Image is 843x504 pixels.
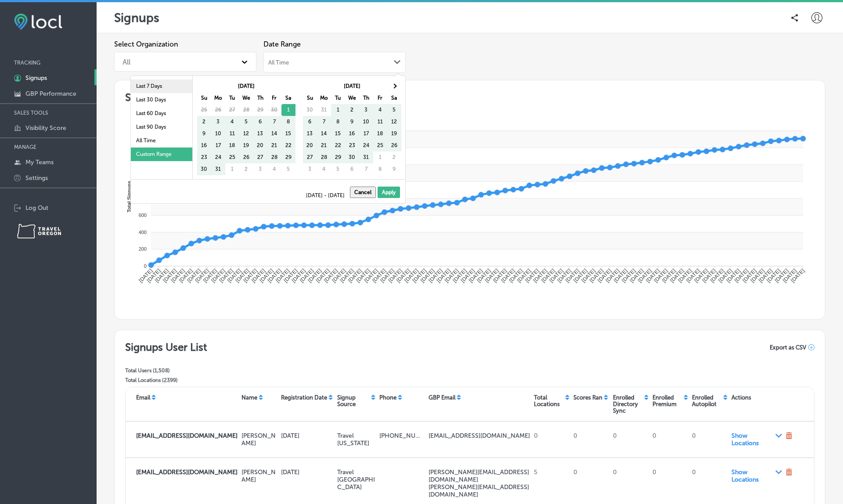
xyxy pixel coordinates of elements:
tspan: [DATE] [637,268,653,284]
tspan: [DATE] [202,268,218,284]
tspan: [DATE] [411,268,428,284]
p: [DATE] [281,468,334,476]
tspan: [DATE] [766,268,782,284]
tspan: [DATE] [661,268,677,284]
tspan: [DATE] [331,268,347,284]
td: 27 [225,104,239,116]
tspan: [DATE] [774,268,790,284]
h2: Signup Growth [125,91,814,104]
td: 27 [303,151,317,163]
tspan: [DATE] [790,268,806,284]
tspan: [DATE] [452,268,468,284]
td: 27 [253,151,267,163]
tspan: [DATE] [387,268,403,284]
tspan: [DATE] [146,268,162,284]
tspan: [DATE] [742,268,758,284]
tspan: [DATE] [323,268,339,284]
label: Date Range [263,40,406,48]
span: Show Locations [731,432,782,447]
td: 9 [387,163,401,175]
p: amosmcfam@aol.com [136,432,238,439]
td: 1 [281,104,295,116]
p: Total Users ( 1,508 ) [125,367,207,374]
td: 31 [211,163,225,175]
td: 31 [317,104,331,116]
td: 3 [253,163,267,175]
td: 1 [331,104,345,116]
img: fda3e92497d09a02dc62c9cd864e3231.png [14,14,62,30]
tspan: [DATE] [693,268,710,284]
td: 26 [239,151,253,163]
td: 30 [303,104,317,116]
tspan: [DATE] [621,268,637,284]
li: Last 90 Days [131,120,192,134]
th: Tu [225,92,239,104]
td: 6 [303,116,317,128]
td: 2 [387,151,401,163]
td: 5 [331,163,345,175]
tspan: [DATE] [339,268,355,284]
td: 5 [239,116,253,128]
tspan: [DATE] [194,268,210,284]
tspan: 600 [139,212,147,218]
th: Th [253,92,267,104]
td: 30 [197,163,211,175]
tspan: [DATE] [492,268,508,284]
tspan: [DATE] [443,268,460,284]
td: 14 [317,128,331,140]
td: 3 [359,104,373,116]
span: [DATE] - [DATE] [306,193,348,198]
tspan: [DATE] [573,268,589,284]
p: Visibility Score [25,124,66,132]
span: Show Locations [731,468,782,483]
td: 8 [373,163,387,175]
tspan: [DATE] [403,268,420,284]
td: 11 [373,116,387,128]
tspan: [DATE] [315,268,331,284]
th: Su [303,92,317,104]
div: 0 [688,428,728,450]
tspan: [DATE] [669,268,685,284]
text: Total Signups [126,181,132,212]
td: 3 [303,163,317,175]
tspan: [DATE] [162,268,178,284]
td: 11 [225,128,239,140]
tspan: [DATE] [267,268,283,284]
p: Registration Date [281,394,327,401]
p: Travel [GEOGRAPHIC_DATA] [337,468,376,491]
td: 18 [373,128,387,140]
p: GBP Performance [25,90,76,97]
td: 1 [225,163,239,175]
p: Enrolled Premium [652,394,682,407]
label: Select Organization [114,40,256,48]
td: 20 [253,140,267,151]
td: 29 [331,151,345,163]
td: 7 [317,116,331,128]
td: 24 [359,140,373,151]
li: Last 60 Days [131,107,192,120]
h2: Signups User List [125,341,207,353]
td: 12 [387,116,401,128]
tspan: [DATE] [540,268,556,284]
td: 8 [281,116,295,128]
td: 29 [281,151,295,163]
span: Remove user from your referral organization. [785,432,793,441]
tspan: [DATE] [717,268,734,284]
div: 0 [649,428,688,450]
th: We [239,92,253,104]
div: All [122,58,130,66]
tspan: [DATE] [138,268,154,284]
span: Remove user from your referral organization. [785,468,793,477]
tspan: 0 [144,263,147,269]
p: Total Locations ( 2399 ) [125,377,207,383]
th: Fr [373,92,387,104]
tspan: [DATE] [757,268,774,284]
div: 0 [570,465,609,502]
div: 0 [570,428,609,450]
p: geoff@nossacoffee.com [429,468,530,483]
tspan: [DATE] [428,268,444,284]
li: Last 7 Days [131,79,192,93]
td: 28 [267,151,281,163]
td: 23 [345,140,359,151]
tspan: [DATE] [419,268,436,284]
